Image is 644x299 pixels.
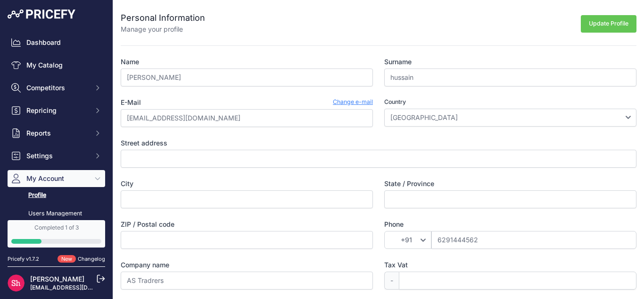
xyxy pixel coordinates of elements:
[8,220,105,248] a: Completed 1 of 3
[8,34,105,51] a: Dashboard
[384,220,636,229] label: Phone
[384,57,636,67] label: Surname
[121,260,373,270] label: Company name
[78,256,105,262] a: Changelog
[8,170,105,187] button: My Account
[11,224,101,231] div: Completed 1 of 3
[8,9,75,19] img: Pricefy Logo
[26,128,88,138] span: Reports
[384,179,636,188] label: State / Province
[8,147,105,164] button: Settings
[26,151,88,161] span: Settings
[8,125,105,142] button: Reports
[581,15,636,33] button: Update Profile
[30,275,84,283] a: [PERSON_NAME]
[121,25,205,34] p: Manage your profile
[26,83,88,93] span: Competitors
[384,261,408,269] span: Tax Vat
[121,179,373,188] label: City
[26,106,88,115] span: Repricing
[8,57,105,74] a: My Catalog
[121,220,373,229] label: ZIP / Postal code
[121,98,141,107] label: E-Mail
[384,272,399,290] span: -
[8,255,39,263] div: Pricefy v1.7.2
[26,174,88,183] span: My Account
[333,98,373,107] a: Change e-mail
[8,205,105,222] a: Users Management
[30,284,129,291] a: [EMAIL_ADDRESS][DOMAIN_NAME]
[8,79,105,96] button: Competitors
[8,102,105,119] button: Repricing
[58,255,76,263] span: New
[121,138,636,148] label: Street address
[384,98,636,107] label: Country
[121,57,373,67] label: Name
[121,11,205,25] h2: Personal Information
[8,187,105,204] a: Profile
